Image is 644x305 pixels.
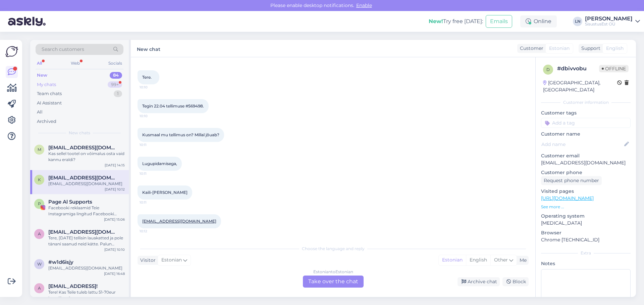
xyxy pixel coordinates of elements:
[541,159,631,166] p: [EMAIL_ADDRESS][DOMAIN_NAME]
[303,276,364,288] div: Take over the chat
[458,277,500,286] div: Archive chat
[313,269,353,275] div: Estonian to Estonian
[138,246,529,252] div: Choose the language and reply
[541,131,631,138] p: Customer name
[114,90,122,97] div: 1
[48,145,118,151] span: maritleito@gmail.com
[546,67,550,72] span: d
[541,236,631,243] p: Chrome [TECHNICAL_ID]
[142,219,216,224] a: [EMAIL_ADDRESS][DOMAIN_NAME]
[48,259,73,265] span: #w1d6isjy
[38,231,41,236] span: a
[585,16,640,27] a: [PERSON_NAME]SisustusEst OÜ
[140,171,165,176] span: 10:11
[541,118,631,128] input: Add a tag
[517,257,527,264] div: Me
[5,45,18,58] img: Askly Logo
[37,261,42,266] span: w
[585,16,633,21] div: [PERSON_NAME]
[48,151,125,163] div: Kas sellel tootel on võimalus osta vaid kannu eraldi?
[585,21,633,27] div: SisustusEst OÜ
[104,271,125,276] div: [DATE] 16:48
[541,250,631,256] div: Extra
[543,79,617,93] div: [GEOGRAPHIC_DATA], [GEOGRAPHIC_DATA]
[110,72,122,79] div: 84
[541,152,631,159] p: Customer email
[48,175,118,181] span: kaililottajuhkam@gmail.com
[541,260,631,267] p: Notes
[517,45,543,52] div: Customer
[579,45,600,52] div: Support
[439,255,466,265] div: Estonian
[138,257,156,264] div: Visitor
[140,113,165,119] span: 10:10
[140,200,165,205] span: 10:11
[37,81,56,88] div: My chats
[38,177,41,182] span: k
[48,265,125,271] div: [EMAIL_ADDRESS][DOMAIN_NAME]
[606,45,624,52] span: English
[557,65,599,73] div: # dbivvobu
[48,181,125,187] div: [EMAIL_ADDRESS][DOMAIN_NAME]
[549,45,570,52] span: Estonian
[541,195,594,201] a: [URL][DOMAIN_NAME]
[541,169,631,176] p: Customer phone
[541,188,631,195] p: Visited pages
[541,220,631,227] p: [MEDICAL_DATA]
[541,141,623,148] input: Add name
[541,109,631,117] p: Customer tags
[36,59,43,68] div: All
[107,59,123,68] div: Socials
[48,283,98,289] span: annela123@yahoo.de.tere!
[37,90,62,97] div: Team chats
[48,205,125,217] div: Facebooki reklaamid Teie Instagramiga lingitud Facebooki konto on identiteedivarguse kahtluse tõt...
[140,229,165,234] span: 10:12
[104,217,125,222] div: [DATE] 15:06
[48,229,118,235] span: alla.fedotova.777@gmail.com
[142,132,219,137] span: Kusmaal mu tellimus on? Millal jõuab?
[37,100,62,106] div: AI Assistant
[541,99,631,105] div: Customer information
[541,204,631,210] p: See more ...
[502,277,529,286] div: Block
[38,286,41,291] span: a
[541,176,602,185] div: Request phone number
[108,81,122,88] div: 99+
[429,17,483,25] div: Try free [DATE]:
[105,163,125,168] div: [DATE] 14:15
[140,85,165,90] span: 10:10
[494,257,508,263] span: Other
[42,46,84,53] span: Search customers
[37,109,43,116] div: All
[38,147,41,152] span: m
[137,44,160,53] label: New chat
[48,289,125,301] div: Tere! Kas Teile tuleb lattu 51-70eur kottdiivan?
[48,235,125,247] div: Tere, [DATE] tellisin lauakatted ja pole tänani saanud neid kätte. Palun kontrollige minu tellimu...
[429,18,443,24] b: New!
[38,201,41,206] span: P
[142,103,204,108] span: Tegin 22.04 tellimuse #569498.
[541,229,631,236] p: Browser
[105,187,125,192] div: [DATE] 10:12
[69,59,81,68] div: Web
[520,15,557,27] div: Online
[37,118,56,125] div: Archived
[142,75,152,80] span: Tere.
[354,2,374,8] span: Enable
[486,15,512,28] button: Emails
[161,256,182,264] span: Estonian
[599,65,629,72] span: Offline
[48,199,92,205] span: Page Al Supports
[140,142,165,147] span: 10:11
[541,213,631,220] p: Operating system
[37,72,47,79] div: New
[573,17,582,26] div: LN
[69,130,90,136] span: New chats
[142,161,177,166] span: Lugupidamisega,
[104,247,125,252] div: [DATE] 10:10
[466,255,490,265] div: English
[142,190,187,195] span: Kaili-[PERSON_NAME]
